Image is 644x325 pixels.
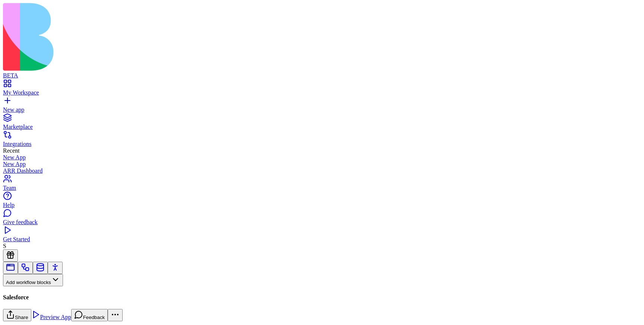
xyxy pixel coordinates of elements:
a: New App [3,161,641,168]
a: BETA [3,66,641,79]
button: Add workflow blocks [3,274,63,286]
div: Get Started [3,236,641,243]
a: New app [3,100,641,113]
a: Team [3,178,641,191]
div: Team [3,185,641,191]
a: ARR Dashboard [3,168,641,174]
h4: Salesforce [3,294,641,301]
span: S [3,243,6,249]
span: Recent [3,147,19,154]
div: My Workspace [3,89,641,96]
div: BETA [3,72,641,79]
button: Share [3,309,31,321]
a: Help [3,195,641,208]
div: Help [3,202,641,208]
img: logo [3,3,303,71]
button: Feedback [71,309,108,321]
div: Marketplace [3,124,641,130]
a: Preview App [31,314,71,320]
a: Give feedback [3,212,641,226]
a: Marketplace [3,117,641,130]
a: Get Started [3,229,641,243]
a: Integrations [3,134,641,147]
a: My Workspace [3,83,641,96]
div: Integrations [3,141,641,147]
a: New App [3,154,641,161]
div: New app [3,106,641,113]
div: Give feedback [3,219,641,226]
